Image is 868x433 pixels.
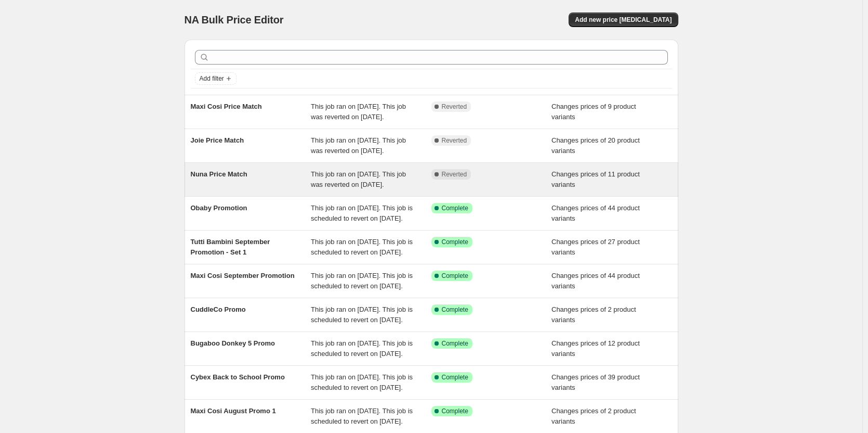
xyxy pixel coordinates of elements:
span: Changes prices of 12 product variants [551,339,640,358]
span: This job ran on [DATE]. This job is scheduled to revert on [DATE]. [311,272,413,290]
span: Changes prices of 44 product variants [551,204,640,222]
span: Complete [442,407,468,415]
span: This job ran on [DATE]. This job was reverted on [DATE]. [311,170,406,188]
button: Add new price [MEDICAL_DATA] [569,12,678,27]
span: This job ran on [DATE]. This job is scheduled to revert on [DATE]. [311,204,413,222]
span: Reverted [442,170,467,179]
span: Maxi Cosi September Promotion [191,272,295,279]
span: This job ran on [DATE]. This job is scheduled to revert on [DATE]. [311,373,413,391]
span: Changes prices of 39 product variants [551,373,640,391]
span: Maxi Cosi Price Match [191,103,262,110]
span: This job ran on [DATE]. This job was reverted on [DATE]. [311,136,406,155]
span: Changes prices of 44 product variants [551,272,640,290]
span: Changes prices of 20 product variants [551,136,640,155]
span: Complete [442,373,468,381]
span: CuddleCo Promo [191,305,246,313]
span: Joie Price Match [191,136,244,144]
span: This job ran on [DATE]. This job was reverted on [DATE]. [311,103,406,121]
span: Complete [442,272,468,280]
span: Changes prices of 2 product variants [551,407,636,425]
span: Changes prices of 2 product variants [551,305,636,324]
span: Reverted [442,103,467,111]
span: Obaby Promotion [191,204,247,212]
span: Changes prices of 27 product variants [551,238,640,256]
span: Add new price [MEDICAL_DATA] [575,16,672,24]
button: Add filter [195,72,236,85]
span: Complete [442,339,468,348]
span: Add filter [200,74,224,83]
span: Maxi Cosi August Promo 1 [191,407,276,415]
span: This job ran on [DATE]. This job is scheduled to revert on [DATE]. [311,238,413,256]
span: Tutti Bambini September Promotion - Set 1 [191,238,270,256]
span: Complete [442,305,468,314]
span: NA Bulk Price Editor [185,14,284,26]
span: This job ran on [DATE]. This job is scheduled to revert on [DATE]. [311,407,413,425]
span: Changes prices of 9 product variants [551,103,636,121]
span: Cybex Back to School Promo [191,373,285,381]
span: This job ran on [DATE]. This job is scheduled to revert on [DATE]. [311,339,413,358]
span: Bugaboo Donkey 5 Promo [191,339,275,347]
span: This job ran on [DATE]. This job is scheduled to revert on [DATE]. [311,305,413,324]
span: Reverted [442,136,467,145]
span: Nuna Price Match [191,170,247,178]
span: Complete [442,238,468,246]
span: Complete [442,204,468,212]
span: Changes prices of 11 product variants [551,170,640,188]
